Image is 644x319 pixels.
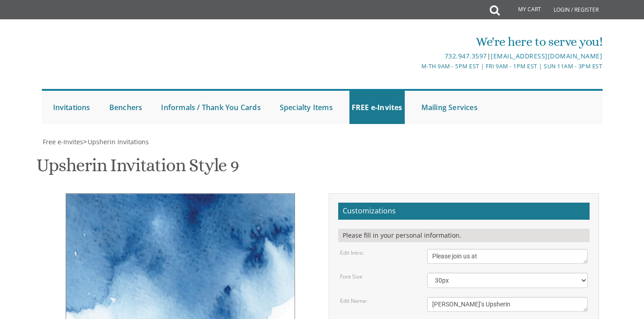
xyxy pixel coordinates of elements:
textarea: [PERSON_NAME]’s Upsherin [427,297,588,312]
h1: Upsherin Invitation Style 9 [36,155,239,182]
h2: Customizations [338,203,590,220]
div: Please fill in your personal information. [338,229,590,242]
a: Invitations [51,91,93,124]
span: > [83,137,149,146]
div: We're here to serve you! [229,33,602,51]
a: [EMAIL_ADDRESS][DOMAIN_NAME] [491,52,602,60]
label: Edit Name: [340,297,367,305]
textarea: Please join us at [427,249,588,264]
label: Font Size [340,273,362,280]
a: My Cart [499,1,547,19]
a: 732.947.3597 [445,52,487,60]
div: M-Th 9am - 5pm EST | Fri 9am - 1pm EST | Sun 11am - 3pm EST [229,62,602,71]
a: Upsherin Invitations [87,137,149,146]
a: Informals / Thank You Cards [159,91,263,124]
a: Mailing Services [419,91,480,124]
a: Specialty Items [277,91,335,124]
span: Upsherin Invitations [88,137,149,146]
span: Free e-Invites [43,137,83,146]
label: Edit Intro: [340,249,364,257]
div: | [229,51,602,62]
a: Free e-Invites [42,137,83,146]
a: Benchers [107,91,145,124]
a: FREE e-Invites [349,91,405,124]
